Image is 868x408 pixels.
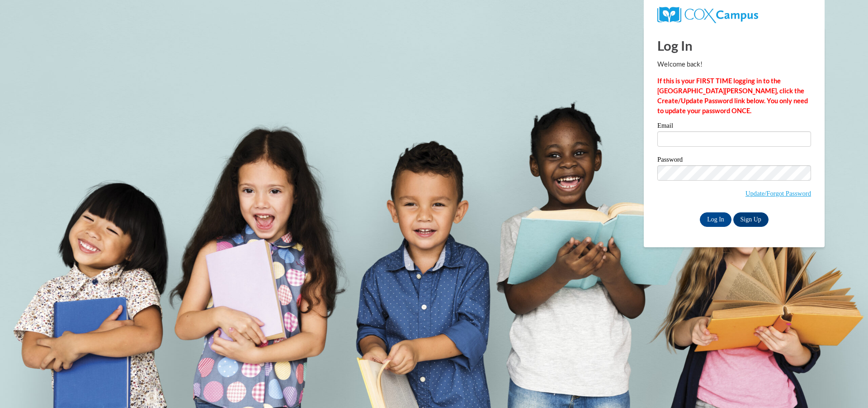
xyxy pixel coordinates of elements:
input: Log In [700,212,731,227]
img: COX Campus [657,7,758,23]
a: Update/Forgot Password [745,190,811,197]
h1: Log In [657,36,811,55]
label: Email [657,122,811,131]
p: Welcome back! [657,59,811,69]
label: Password [657,156,811,165]
a: COX Campus [657,10,758,18]
a: Sign Up [733,212,769,227]
strong: If this is your FIRST TIME logging in to the [GEOGRAPHIC_DATA][PERSON_NAME], click the Create/Upd... [657,77,808,115]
